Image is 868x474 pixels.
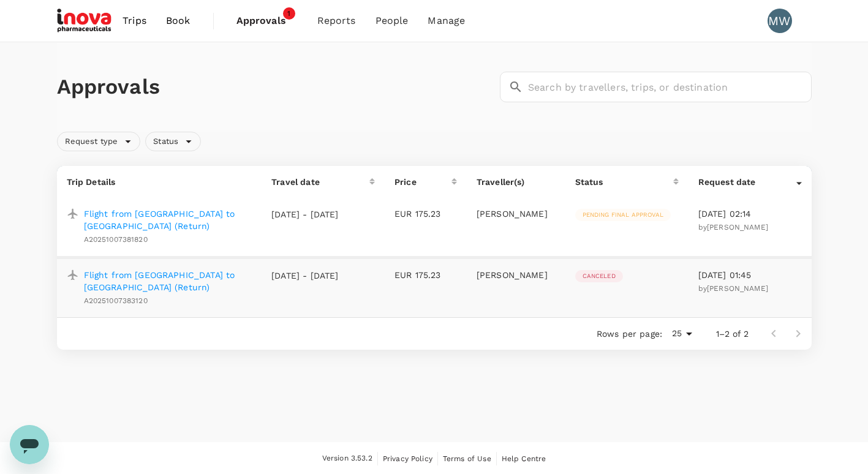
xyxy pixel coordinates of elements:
a: Flight from [GEOGRAPHIC_DATA] to [GEOGRAPHIC_DATA] (Return) [84,269,252,293]
p: Traveller(s) [477,176,556,188]
p: [DATE] 02:14 [698,208,802,220]
h1: Approvals [57,74,495,100]
p: [PERSON_NAME] [477,269,556,281]
iframe: Button to launch messaging window [10,425,49,464]
p: 1–2 of 2 [716,328,749,340]
span: Pending final approval [575,211,671,219]
p: [PERSON_NAME] [477,208,556,220]
img: iNova Pharmaceuticals [57,7,113,34]
a: Help Centre [502,452,546,465]
div: Request date [698,176,796,188]
span: Manage [428,13,465,28]
span: Approvals [236,13,298,28]
span: Privacy Policy [383,454,432,463]
a: Flight from [GEOGRAPHIC_DATA] to [GEOGRAPHIC_DATA] (Return) [84,208,252,232]
span: Book [166,13,191,28]
span: Version 3.53.2 [322,453,372,465]
span: by [698,223,768,231]
span: [PERSON_NAME] [707,223,768,231]
span: [PERSON_NAME] [707,284,768,293]
p: [DATE] - [DATE] [271,269,339,282]
a: Terms of Use [443,452,491,465]
span: Help Centre [502,454,546,463]
span: Reports [317,13,356,28]
span: 1 [283,7,295,20]
p: EUR 175.23 [394,269,457,281]
span: A20251007383120 [84,296,148,305]
input: Search by travellers, trips, or destination [528,72,812,102]
div: Price [394,176,451,188]
p: Rows per page: [597,328,662,340]
div: Travel date [271,176,369,188]
span: Status [146,136,186,148]
div: MW [768,9,792,33]
div: Status [145,132,201,151]
span: People [376,13,409,28]
p: [DATE] 01:45 [698,269,802,281]
span: by [698,284,768,293]
span: Canceled [575,272,623,280]
div: 25 [667,325,696,342]
span: A20251007381820 [84,235,148,244]
p: EUR 175.23 [394,208,457,220]
p: Trip Details [67,176,252,188]
span: Terms of Use [443,454,491,463]
a: Privacy Policy [383,452,432,465]
div: Request type [57,132,141,151]
div: Status [575,176,673,188]
span: Request type [58,136,126,148]
span: Trips [123,13,146,28]
p: [DATE] - [DATE] [271,208,339,220]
